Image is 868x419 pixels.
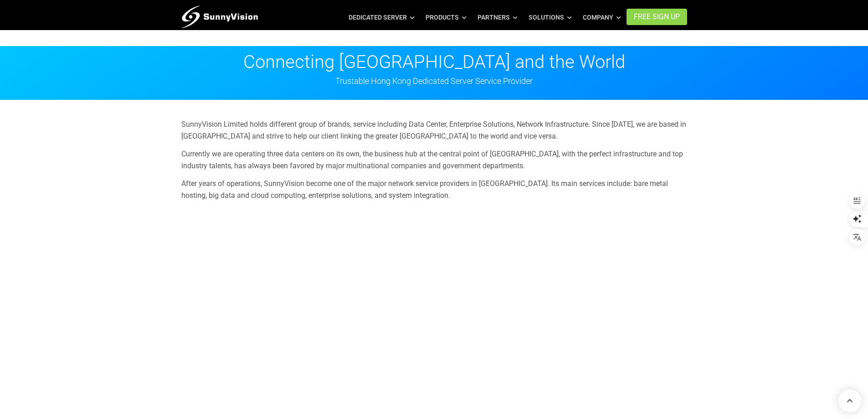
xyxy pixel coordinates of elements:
[181,178,687,201] p: After years of operations, SunnyVision become one of the major network service providers in [GEOG...
[349,9,415,26] a: Dedicated Server
[627,9,687,25] a: FREE Sign Up
[426,9,467,26] a: Products
[583,9,621,26] a: Company
[181,76,687,87] p: Trustable Hong Kong Dedicated Server Service Provider
[478,9,518,26] a: Partners
[181,119,687,142] p: SunnyVision Limited holds different group of brands, service including Data Center, Enterprise So...
[181,53,687,71] p: Connecting [GEOGRAPHIC_DATA] and the World
[529,9,572,26] a: Solutions
[181,148,687,171] p: Currently we are operating three data centers on its own, the business hub at the central point o...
